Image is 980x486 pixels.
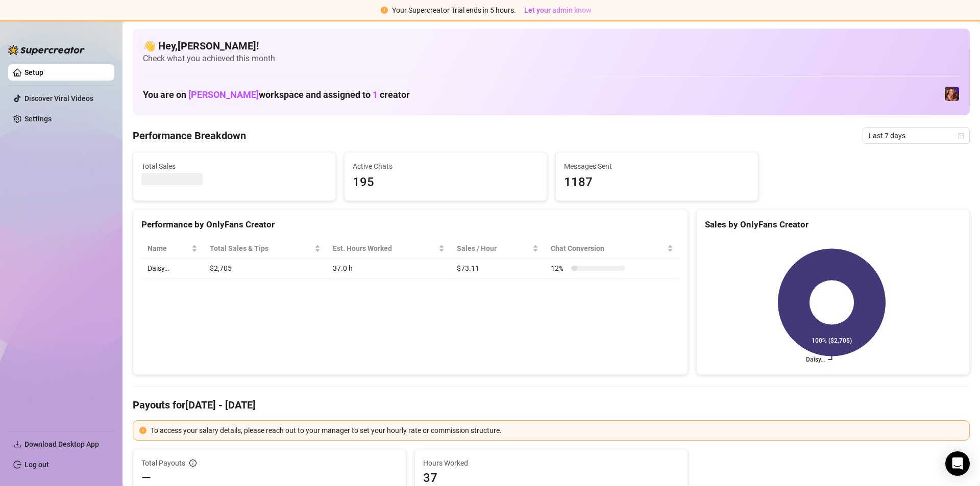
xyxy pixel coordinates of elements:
[423,457,679,469] span: Hours Worked
[333,243,436,254] div: Est. Hours Worked
[24,68,43,76] a: Setup
[520,4,595,16] button: Let your admin know
[204,239,327,259] th: Total Sales & Tips
[705,218,961,232] div: Sales by OnlyFans Creator
[551,263,567,274] span: 12 %
[151,425,963,436] div: To access your salary details, please reach out to your manager to set your hourly rate or commis...
[381,7,388,14] span: exclamation-circle
[545,239,679,259] th: Chat Conversion
[148,243,189,254] span: Name
[141,218,679,232] div: Performance by OnlyFans Creator
[24,440,99,448] span: Download Desktop App
[945,451,970,476] div: Open Intercom Messenger
[141,470,151,486] span: —
[188,89,259,100] span: [PERSON_NAME]
[143,89,410,100] h1: You are on workspace and assigned to creator
[327,259,451,278] td: 37.0 h
[141,259,204,278] td: Daisy…
[204,259,327,278] td: $2,705
[806,356,825,363] text: Daisy…
[457,243,530,254] span: Sales / Hour
[24,115,52,123] a: Settings
[564,173,750,192] span: 1187
[551,243,665,254] span: Chat Conversion
[564,161,750,172] span: Messages Sent
[133,398,970,412] h4: Payouts for [DATE] - [DATE]
[143,39,960,53] h4: 👋 Hey, [PERSON_NAME] !
[189,459,197,467] span: info-circle
[958,133,964,139] span: calendar
[451,259,545,278] td: $73.11
[945,87,959,101] img: Daisy (@hereonneptune)
[13,440,21,448] span: download
[210,243,313,254] span: Total Sales & Tips
[451,239,545,259] th: Sales / Hour
[141,239,204,259] th: Name
[423,470,679,486] span: 37
[24,461,49,469] a: Log out
[8,45,85,55] img: logo-BBDzfeDw.svg
[143,53,960,64] span: Check what you achieved this month
[373,89,378,100] span: 1
[24,94,93,103] a: Discover Viral Videos
[141,457,185,469] span: Total Payouts
[524,6,591,14] span: Let your admin know
[133,129,246,143] h4: Performance Breakdown
[869,128,964,143] span: Last 7 days
[392,6,516,14] span: Your Supercreator Trial ends in 5 hours.
[141,161,327,172] span: Total Sales
[353,173,538,192] span: 195
[139,427,146,434] span: exclamation-circle
[353,161,538,172] span: Active Chats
